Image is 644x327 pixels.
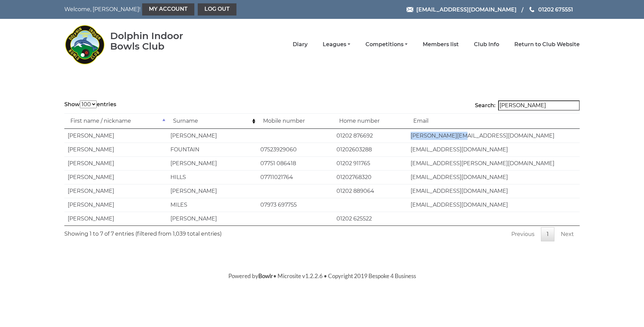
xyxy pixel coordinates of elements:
[64,100,116,109] label: Show entries
[64,198,167,212] td: [PERSON_NAME]
[167,198,257,212] td: MILES
[407,129,580,143] td: [PERSON_NAME][EMAIL_ADDRESS][DOMAIN_NAME]
[333,212,407,226] td: 01202 625522
[506,227,540,241] a: Previous
[167,129,257,143] td: [PERSON_NAME]
[407,170,580,184] td: [EMAIL_ADDRESS][DOMAIN_NAME]
[64,226,222,238] div: Showing 1 to 7 of 7 entries (filtered from 1,039 total entries)
[475,100,580,111] label: Search:
[257,143,333,156] td: 07523929060
[228,272,416,279] span: Powered by • Microsite v1.2.2.6 • Copyright 2019 Bespoke 4 Business
[64,129,167,143] td: [PERSON_NAME]
[333,156,407,170] td: 01202 911765
[257,156,333,170] td: 07751 086418
[258,272,273,279] a: Bowlr
[110,31,205,52] div: Dolphin Indoor Bowls Club
[64,170,167,184] td: [PERSON_NAME]
[64,212,167,226] td: [PERSON_NAME]
[407,5,517,14] a: Email [EMAIL_ADDRESS][DOMAIN_NAME]
[423,41,459,48] a: Members list
[407,198,580,212] td: [EMAIL_ADDRESS][DOMAIN_NAME]
[407,7,413,12] img: Email
[167,113,257,129] td: Surname: activate to sort column ascending
[257,170,333,184] td: 07711021764
[167,170,257,184] td: HILLS
[198,3,236,16] a: Log out
[365,41,408,48] a: Competitions
[333,143,407,156] td: 01202603288
[407,143,580,156] td: [EMAIL_ADDRESS][DOMAIN_NAME]
[529,7,534,12] img: Phone us
[538,6,573,12] span: 01202 675551
[257,198,333,212] td: 07973 697755
[64,143,167,156] td: [PERSON_NAME]
[407,156,580,170] td: [EMAIL_ADDRESS][PERSON_NAME][DOMAIN_NAME]
[167,212,257,226] td: [PERSON_NAME]
[142,3,194,16] a: My Account
[541,227,554,241] a: 1
[528,5,573,14] a: Phone us 01202 675551
[257,113,333,129] td: Mobile number
[167,184,257,198] td: [PERSON_NAME]
[514,41,580,48] a: Return to Club Website
[64,3,273,16] nav: Welcome, [PERSON_NAME]!
[167,156,257,170] td: [PERSON_NAME]
[333,129,407,143] td: 01202 876692
[498,100,580,111] input: Search:
[64,113,167,129] td: First name / nickname: activate to sort column descending
[333,170,407,184] td: 01202768320
[64,156,167,170] td: [PERSON_NAME]
[80,100,97,108] select: Showentries
[64,184,167,198] td: [PERSON_NAME]
[407,184,580,198] td: [EMAIL_ADDRESS][DOMAIN_NAME]
[407,113,580,129] td: Email
[323,41,350,48] a: Leagues
[416,6,517,12] span: [EMAIL_ADDRESS][DOMAIN_NAME]
[555,227,580,241] a: Next
[64,21,105,68] img: Dolphin Indoor Bowls Club
[167,143,257,156] td: FOUNTAIN
[333,184,407,198] td: 01202 889064
[474,41,499,48] a: Club Info
[293,41,308,48] a: Diary
[333,113,407,129] td: Home number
